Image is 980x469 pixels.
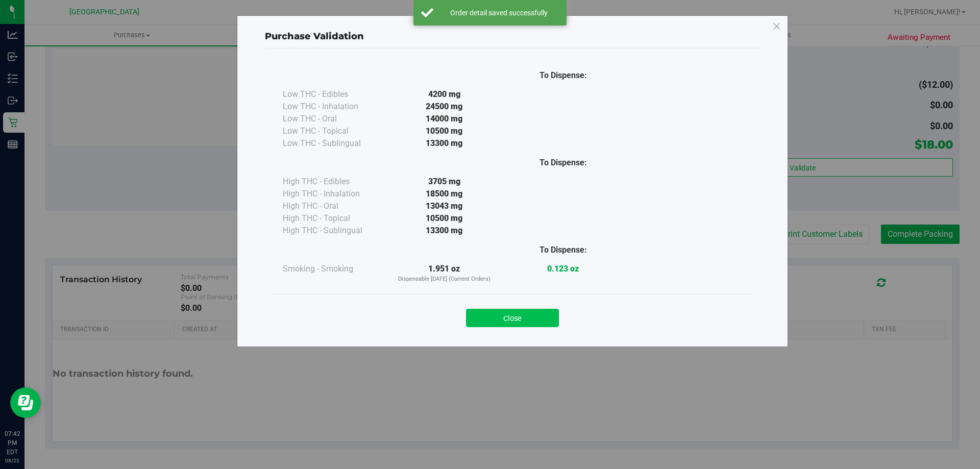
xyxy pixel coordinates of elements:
[283,137,385,150] div: Low THC - Sublingual
[283,113,385,125] div: Low THC - Oral
[466,309,559,327] button: Close
[283,212,385,225] div: High THC - Topical
[385,137,504,150] div: 13300 mg
[385,125,504,137] div: 10500 mg
[385,113,504,125] div: 14000 mg
[10,387,41,418] iframe: Resource center
[283,176,385,188] div: High THC - Edibles
[385,101,504,113] div: 24500 mg
[385,212,504,225] div: 10500 mg
[504,157,623,169] div: To Dispense:
[439,8,559,18] div: Order detail saved successfully
[385,275,504,284] p: Dispensable [DATE] (Current Orders)
[385,88,504,101] div: 4200 mg
[283,101,385,113] div: Low THC - Inhalation
[283,200,385,212] div: High THC - Oral
[504,69,623,82] div: To Dispense:
[385,263,504,284] div: 1.951 oz
[385,200,504,212] div: 13043 mg
[385,225,504,237] div: 13300 mg
[265,31,364,42] span: Purchase Validation
[385,188,504,200] div: 18500 mg
[547,264,579,274] strong: 0.123 oz
[283,225,385,237] div: High THC - Sublingual
[283,125,385,137] div: Low THC - Topical
[283,188,385,200] div: High THC - Inhalation
[504,244,623,256] div: To Dispense:
[283,263,385,275] div: Smoking - Smoking
[283,88,385,101] div: Low THC - Edibles
[385,176,504,188] div: 3705 mg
